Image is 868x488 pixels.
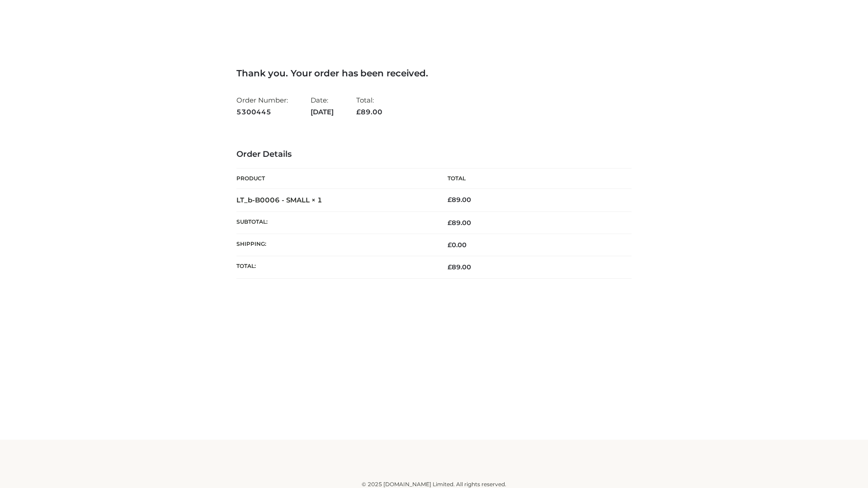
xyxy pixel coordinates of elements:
[448,263,452,271] span: £
[448,219,452,227] span: £
[448,196,452,204] span: £
[448,196,471,204] bdi: 89.00
[236,169,434,189] th: Product
[448,241,467,249] bdi: 0.00
[311,92,334,120] li: Date:
[434,169,632,189] th: Total
[236,256,434,278] th: Total:
[236,106,288,118] strong: 5300445
[311,106,334,118] strong: [DATE]
[236,211,434,234] th: Subtotal:
[356,108,361,116] span: £
[236,196,310,204] a: LT_b-B0006 - SMALL
[448,263,471,271] span: 89.00
[448,219,471,227] span: 89.00
[236,234,434,256] th: Shipping:
[356,92,382,120] li: Total:
[236,92,288,120] li: Order Number:
[356,108,382,116] span: 89.00
[311,196,322,204] strong: × 1
[236,150,632,160] h3: Order Details
[448,241,452,249] span: £
[236,68,632,79] h3: Thank you. Your order has been received.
